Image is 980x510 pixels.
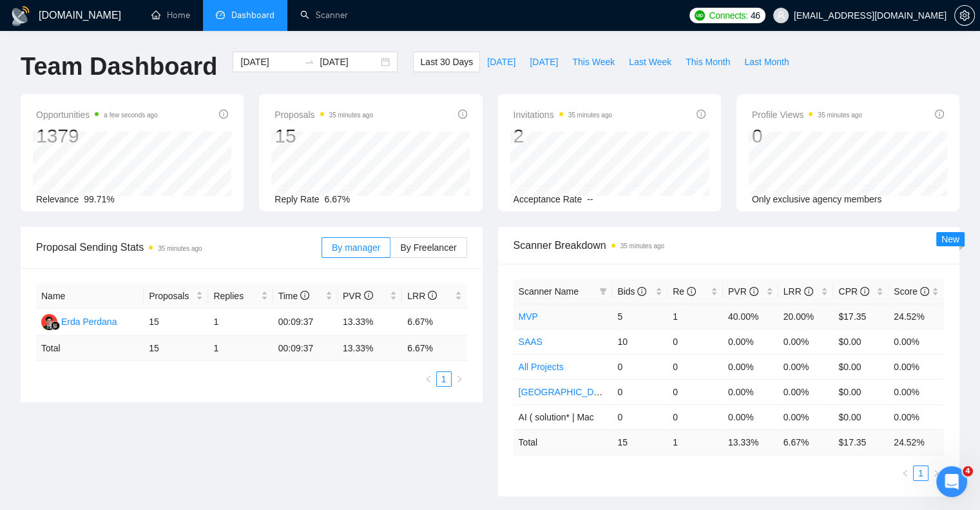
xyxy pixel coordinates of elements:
[274,194,319,204] span: Reply Rate
[778,329,834,354] td: 0.00%
[274,107,373,123] span: Proposals
[587,194,593,204] span: --
[240,55,299,69] input: Start date
[565,52,622,72] button: This Week
[898,466,913,481] button: left
[208,309,273,336] td: 1
[723,379,778,404] td: 0.00%
[723,304,778,329] td: 40.00%
[325,194,351,204] span: 6.67%
[332,242,380,253] span: By manager
[612,379,668,404] td: 0
[36,239,322,255] span: Proposal Sending Stats
[778,429,834,455] td: 6.67 %
[36,124,158,148] div: 1379
[898,466,913,481] li: Previous Page
[208,336,273,361] td: 1
[158,245,202,252] time: 35 minutes ago
[231,10,274,21] span: Dashboard
[523,52,565,72] button: [DATE]
[804,287,813,296] span: info-circle
[219,110,228,119] span: info-circle
[144,336,208,361] td: 15
[668,379,723,404] td: 0
[889,379,944,404] td: 0.00%
[723,429,778,455] td: 13.33 %
[617,286,646,297] span: Bids
[776,11,785,20] span: user
[818,112,861,119] time: 35 minutes ago
[963,466,973,476] span: 4
[914,466,928,480] a: 1
[480,52,523,72] button: [DATE]
[144,309,208,336] td: 15
[954,10,975,21] a: setting
[213,289,258,303] span: Replies
[744,55,789,69] span: Last Month
[273,336,338,361] td: 00:09:37
[668,329,723,354] td: 0
[519,362,564,372] a: All Projects
[21,52,217,82] h1: Team Dashboard
[686,55,730,69] span: This Month
[612,429,668,455] td: 15
[413,52,480,72] button: Last 30 Days
[894,286,928,297] span: Score
[778,404,834,429] td: 0.00%
[104,112,157,119] time: a few seconds ago
[889,354,944,379] td: 0.00%
[36,107,158,123] span: Opportunities
[402,336,466,361] td: 6.67 %
[932,469,940,477] span: right
[783,286,813,297] span: LRR
[514,194,582,204] span: Acceptance Rate
[514,107,612,123] span: Invitations
[274,124,373,148] div: 15
[668,354,723,379] td: 0
[407,291,437,301] span: LRR
[936,466,967,497] iframe: Intercom live chat
[860,287,869,296] span: info-circle
[343,291,373,301] span: PVR
[149,289,193,303] span: Proposals
[208,284,273,309] th: Replies
[519,387,613,397] a: [GEOGRAPHIC_DATA]
[723,329,778,354] td: 0.00%
[901,469,909,477] span: left
[519,337,543,347] a: SAAS
[216,10,225,19] span: dashboard
[487,55,515,69] span: [DATE]
[364,291,373,300] span: info-circle
[737,52,796,72] button: Last Month
[668,429,723,455] td: 1
[709,8,747,23] span: Connects:
[10,6,31,26] img: logo
[928,466,944,481] li: Next Page
[920,287,929,296] span: info-circle
[300,291,309,300] span: info-circle
[752,107,862,123] span: Profile Views
[833,304,889,329] td: $17.35
[41,314,57,330] img: EP
[420,55,473,69] span: Last 30 Days
[452,371,467,387] li: Next Page
[320,55,378,69] input: End date
[620,242,664,250] time: 35 minutes ago
[530,55,558,69] span: [DATE]
[833,404,889,429] td: $0.00
[304,57,314,67] span: swap-right
[778,304,834,329] td: 20.00%
[572,55,615,69] span: This Week
[41,316,117,326] a: EPErda Perdana
[749,287,758,296] span: info-circle
[514,124,612,148] div: 2
[400,242,456,253] span: By Freelancer
[599,288,607,295] span: filter
[51,321,60,330] img: gigradar-bm.png
[629,55,671,69] span: Last Week
[421,371,436,387] li: Previous Page
[338,309,402,336] td: 13.33%
[436,371,452,387] li: 1
[61,315,117,329] div: Erda Perdana
[519,311,538,322] a: MVP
